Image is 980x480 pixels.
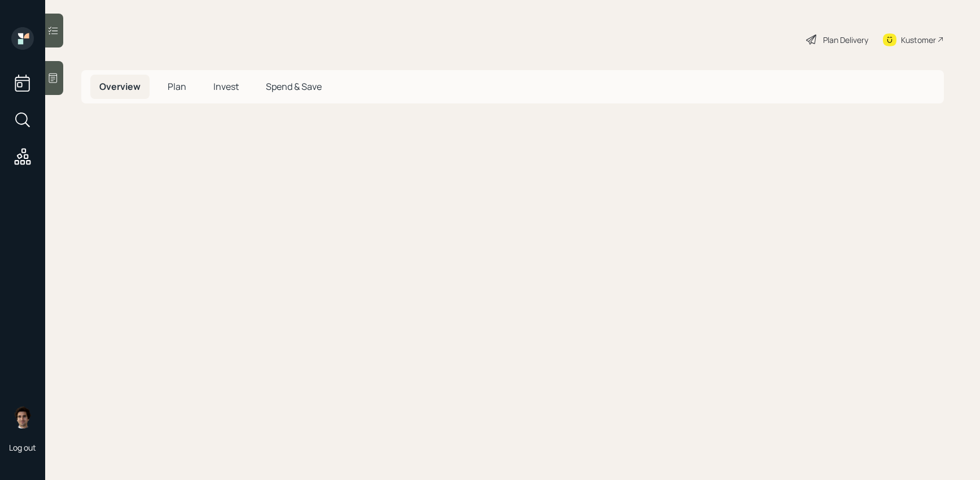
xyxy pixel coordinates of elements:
div: Plan Delivery [823,34,868,46]
div: Kustomer [901,34,936,46]
div: Log out [9,442,36,453]
span: Overview [99,80,141,93]
span: Spend & Save [266,80,322,93]
span: Plan [168,80,186,93]
img: harrison-schaefer-headshot-2.png [11,406,34,429]
span: Invest [213,80,239,93]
